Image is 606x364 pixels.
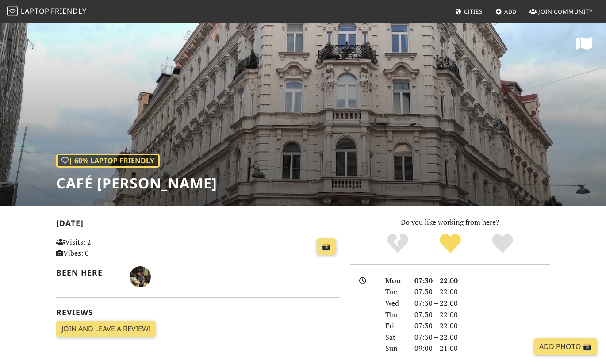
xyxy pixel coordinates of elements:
[371,233,424,255] div: No
[130,271,151,281] span: Nigel Earnshaw
[534,338,597,355] a: Add Photo 📸
[56,218,340,231] h2: [DATE]
[409,332,555,343] div: 07:30 – 22:00
[492,4,521,19] a: Add
[56,268,119,277] h2: Been here
[56,308,340,317] h2: Reviews
[350,217,550,228] p: Do you like working from here?
[526,4,596,19] a: Join Community
[409,309,555,321] div: 07:30 – 22:00
[409,275,555,287] div: 07:30 – 22:00
[409,298,555,309] div: 07:30 – 22:00
[7,4,87,19] a: LaptopFriendly LaptopFriendly
[56,237,144,259] p: Visits: 2 Vibes: 0
[7,6,18,16] img: LaptopFriendly
[476,233,529,255] div: Definitely!
[56,154,160,168] div: | 60% Laptop Friendly
[464,8,483,15] span: Cities
[380,286,409,298] div: Tue
[51,6,86,16] span: Friendly
[380,298,409,309] div: Wed
[452,4,486,19] a: Cities
[380,309,409,321] div: Thu
[21,6,50,16] span: Laptop
[409,343,555,354] div: 09:00 – 21:00
[409,320,555,332] div: 07:30 – 22:00
[424,233,476,255] div: Yes
[380,320,409,332] div: Fri
[380,343,409,354] div: Sun
[409,286,555,298] div: 07:30 – 22:00
[56,175,217,192] h1: Café [PERSON_NAME]
[130,266,151,287] img: 2376-nigel.jpg
[504,8,517,15] span: Add
[380,275,409,287] div: Mon
[317,238,336,255] a: 📸
[538,8,593,15] span: Join Community
[380,332,409,343] div: Sat
[56,321,156,337] a: Join and leave a review!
